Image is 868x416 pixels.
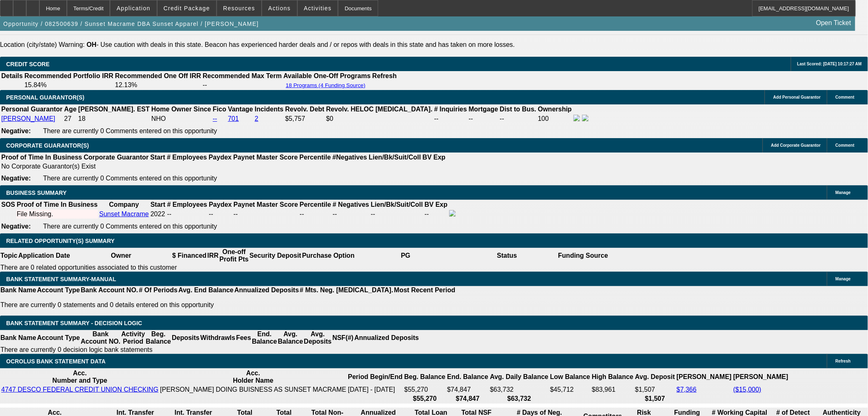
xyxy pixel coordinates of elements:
td: -- [370,210,423,219]
th: Annualized Deposits [234,286,299,294]
th: Avg. End Balance [178,286,234,294]
td: 27 [64,114,77,123]
span: Bank Statement Summary - Decision Logic [6,320,142,326]
b: Paydex [209,154,232,161]
button: Credit Package [158,0,216,16]
b: BV Exp [425,201,448,208]
img: facebook-icon.png [573,115,580,121]
b: Ownership [538,106,572,113]
th: # Of Periods [139,286,178,294]
td: $63,732 [490,386,549,394]
th: High Balance [592,369,634,385]
th: Acc. Holder Name [160,369,347,385]
span: Comment [836,95,854,99]
th: $55,270 [404,395,446,403]
b: Company [109,201,139,208]
b: BV Exp [423,154,445,161]
th: Recommended Portfolio IRR [24,72,114,80]
th: Avg. Balance [277,330,303,346]
td: $0 [326,114,433,123]
th: Proof of Time In Business [1,153,82,162]
th: Purchase Option [302,248,355,263]
b: Revolv. HELOC [MEDICAL_DATA]. [326,106,433,113]
th: Owner [71,248,172,263]
img: linkedin-icon.png [582,115,589,121]
th: Status [457,248,558,263]
td: $1,507 [635,386,675,394]
th: Period Begin/End [347,369,403,385]
b: [PERSON_NAME]. EST [78,106,150,113]
td: 12.13% [114,81,201,89]
td: 18 [78,114,150,123]
b: Start [150,154,165,161]
b: Paynet Master Score [233,201,298,208]
button: 18 Programs (4 Funding Source) [283,82,368,89]
th: End. Balance [447,369,489,385]
td: 100 [537,114,572,123]
span: OCROLUS BANK STATEMENT DATA [6,358,105,365]
th: Most Recent Period [394,286,456,294]
td: -- [500,114,537,123]
th: SOS [1,201,16,209]
div: -- [233,210,298,218]
th: Annualized Deposits [354,330,419,346]
b: Percentile [300,201,331,208]
span: -- [167,210,171,217]
th: Avg. Daily Balance [490,369,549,385]
span: Comment [836,143,854,148]
label: - Use caution with deals in this state. Beacon has experienced harder deals and / or repos with d... [87,41,515,48]
th: Low Balance [550,369,591,385]
td: 2022 [150,210,166,219]
a: $7,366 [677,386,697,393]
button: Activities [298,0,338,16]
span: BUSINESS SUMMARY [6,190,66,196]
td: -- [208,210,232,219]
th: Refresh [372,72,397,80]
th: Bank Account NO. [80,286,139,294]
b: Corporate Guarantor [84,154,148,161]
th: PG [355,248,456,263]
b: Vantage [228,106,253,113]
b: Dist to Bus. [500,106,537,113]
a: [PERSON_NAME] [1,115,55,122]
span: Refresh [836,359,851,363]
div: -- [333,210,369,218]
b: Fico [213,106,226,113]
td: $55,270 [404,386,446,394]
th: Avg. Deposit [635,369,675,385]
b: #Negatives [333,154,368,161]
th: [PERSON_NAME] [733,369,789,385]
b: Paydex [209,201,232,208]
a: -- [213,115,217,122]
span: Credit Package [164,5,210,12]
th: [PERSON_NAME] [676,369,732,385]
b: Lien/Bk/Suit/Coll [371,201,423,208]
td: $74,847 [447,386,489,394]
th: End. Balance [251,330,277,346]
th: Security Deposit [249,248,302,263]
th: Application Date [18,248,70,263]
th: Deposits [171,330,200,346]
td: [DATE] - [DATE] [347,386,403,394]
th: Proof of Time In Business [16,201,98,209]
span: Manage [836,277,851,281]
th: Beg. Balance [145,330,171,346]
th: Beg. Balance [404,369,446,385]
th: $ Financed [172,248,207,263]
b: Negative: [1,127,31,134]
th: Activity Period [121,330,146,346]
a: ($15,000) [733,386,762,393]
td: -- [202,81,282,89]
span: Add Personal Guarantor [773,95,821,99]
a: 2 [255,115,258,122]
b: Lien/Bk/Suit/Coll [369,154,421,161]
td: No Corporate Guarantor(s) Exist [1,162,449,171]
td: $5,757 [285,114,325,123]
th: Fees [236,330,251,346]
span: CREDIT SCORE [6,61,50,67]
span: Application [116,5,150,12]
th: NSF(#) [332,330,354,346]
th: $74,847 [447,395,489,403]
th: $1,507 [635,395,675,403]
th: Avg. Deposits [304,330,332,346]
